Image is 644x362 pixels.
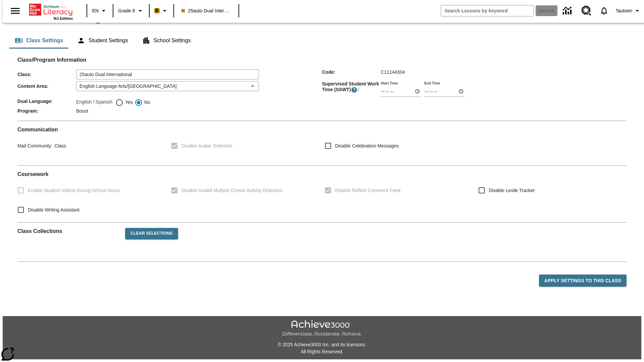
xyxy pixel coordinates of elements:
span: 25auto Dual International [181,7,231,14]
img: Achieve3000 Differentiate Accelerate Achieve [282,320,362,337]
span: Program : [17,108,76,114]
div: Communication [17,126,627,160]
div: Coursework [17,171,627,217]
label: End Time [424,80,440,85]
div: Class/Student Settings [9,33,635,49]
button: Profile/Settings [613,5,644,17]
h2: Communication [17,126,627,133]
span: Yes [123,99,133,106]
button: Apply Settings to this Class [539,275,627,287]
span: Boost [76,108,88,114]
span: Disable Lexile Tracker [489,187,535,194]
div: Class/Program Information [17,63,627,115]
span: NJ Edition [54,16,73,20]
span: Dual Language : [17,99,76,104]
input: search field [441,5,534,16]
label: Start Time [381,80,398,85]
button: Student Settings [72,33,133,49]
p: All Rights Reserved. [3,348,641,355]
span: Class [52,143,66,148]
a: Home [29,3,73,16]
label: English / Spanish [76,99,112,107]
button: Language: EN, Select a language [89,5,111,17]
span: Supervised Student Work Time (SSWT) : [322,81,381,93]
h2: Class Collections [17,228,120,234]
button: Boost Class color is peach. Change class color [152,5,171,17]
input: Class [76,69,259,79]
button: School Settings [137,33,196,49]
span: Content Area : [17,83,76,89]
span: EN [92,7,99,14]
span: Grade 6 [118,7,135,14]
span: Class : [17,72,76,77]
span: Disable Celebration Messages [335,142,399,149]
button: Supervised Student Work Time is the timeframe when students can take LevelSet and when lessons ar... [351,86,358,93]
span: Tautoen [615,7,632,14]
span: Mail Community : [17,143,52,148]
span: No [143,99,150,106]
h2: Course work [17,171,627,177]
button: Open side menu [5,1,25,21]
span: Disable Avatar Selection [181,142,232,149]
h2: Class/Program Information [17,57,627,63]
span: Disable Invalid Multiple Choice Activity Detection [181,187,282,194]
a: Data Center [559,2,577,20]
button: Class Settings [9,33,68,49]
div: Home [29,2,73,20]
p: © 2025 Achieve3000 Inc. and its licensors. [3,341,641,348]
span: Disable Writing Assistant [28,206,79,214]
span: Enable Student Videos During School Hours [28,187,120,194]
button: Clear Selections [125,228,178,239]
a: Notifications [595,2,613,19]
span: Disable Reflect Comment Feed [335,187,400,194]
span: C11144304 [381,69,405,75]
a: Resource Center, Will open in new tab [577,2,595,20]
span: B [155,6,159,15]
span: Code : [322,69,381,75]
div: English Language Arts/[GEOGRAPHIC_DATA] [76,81,259,91]
button: Grade: Grade 6, Select a grade [115,5,147,17]
div: Class Collections [17,223,627,256]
